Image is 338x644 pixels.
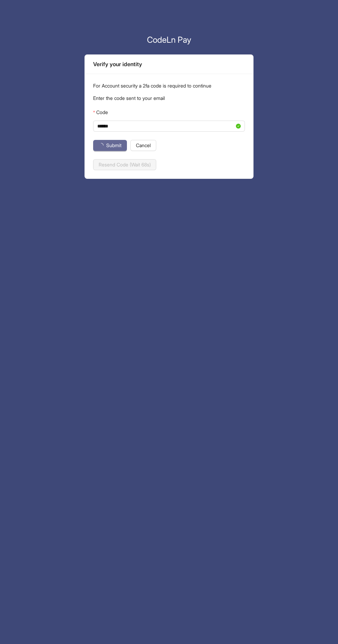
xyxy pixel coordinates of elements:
p: CodeLn Pay [84,34,254,46]
p: For Account security a 2fa code is required to continue [93,82,245,90]
button: Cancel [130,140,156,151]
div: Verify your identity [93,60,245,69]
p: Enter the code sent to your email [93,94,245,102]
button: Resend Code (Wait 68s) [93,159,156,170]
label: Code [93,107,108,118]
span: loading [98,142,105,149]
span: Submit [106,142,121,149]
button: Submit [93,140,127,151]
span: Resend Code (Wait 68s) [99,161,151,168]
span: Cancel [136,142,151,149]
input: Code [97,122,235,130]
